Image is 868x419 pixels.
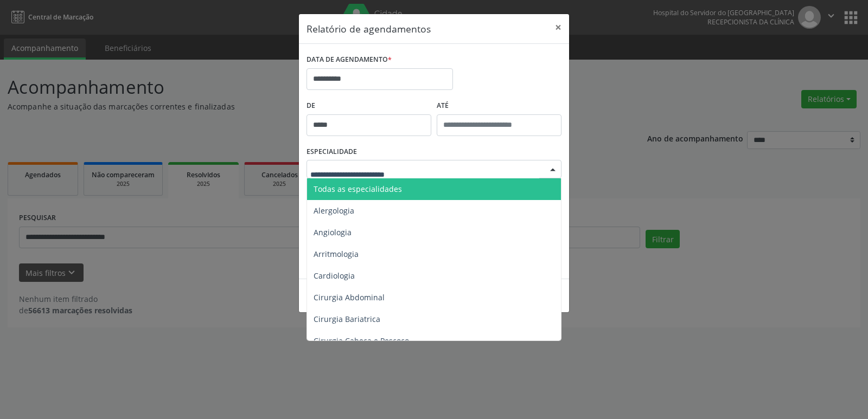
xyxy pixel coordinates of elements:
[314,227,352,237] span: Angiologia
[307,98,431,114] label: De
[314,270,355,281] span: Cardiologia
[314,205,354,216] span: Alergologia
[307,51,392,68] label: DATA DE AGENDAMENTO
[307,144,357,160] label: ESPECIALIDADE
[314,336,409,346] span: Cirurgia Cabeça e Pescoço
[314,249,359,259] span: Arritmologia
[437,98,561,114] label: ATÉ
[547,14,569,41] button: Close
[307,22,431,36] h5: Relatório de agendamentos
[314,292,385,302] span: Cirurgia Abdominal
[314,314,380,324] span: Cirurgia Bariatrica
[314,184,402,194] span: Todas as especialidades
